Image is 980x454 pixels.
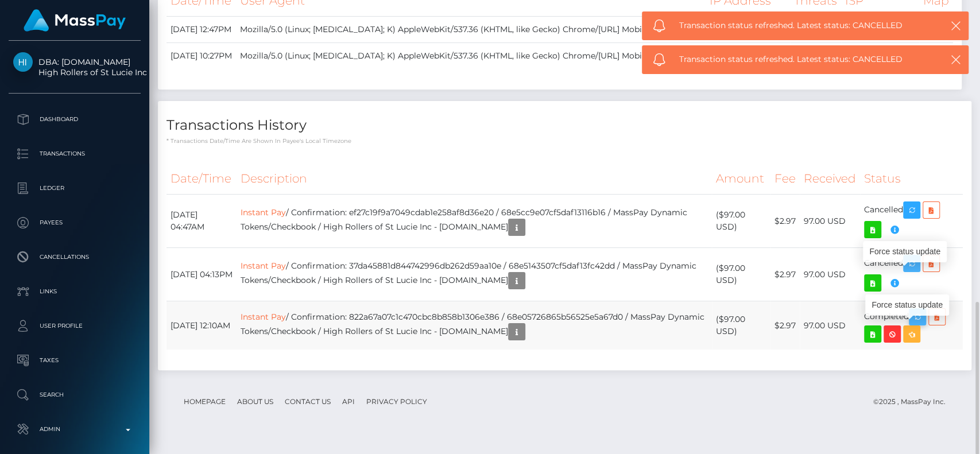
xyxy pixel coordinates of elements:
td: $2.97 [770,248,800,301]
a: User Profile [9,312,141,340]
td: Cancelled [860,248,963,301]
a: Admin [9,415,141,444]
p: User Profile [13,317,136,335]
td: [DATE] 04:47AM [166,195,237,248]
a: Instant Pay [241,207,286,218]
a: Taxes [9,346,141,375]
a: Ledger [9,174,141,203]
th: Fee [770,163,800,195]
p: Ledger [13,180,136,197]
td: / Confirmation: ef27c19f9a7049cdab1e258af8d36e20 / 68e5cc9e07cf5daf13116b16 / MassPay Dynamic Tok... [237,195,711,248]
td: $2.97 [770,195,800,248]
th: Status [860,163,963,195]
p: Payees [13,214,136,231]
p: Admin [13,421,136,438]
a: Search [9,381,141,409]
td: [DATE] 04:13PM [166,248,237,301]
a: API [338,393,359,410]
td: 97.00 USD [800,301,860,350]
p: Transactions [13,145,136,162]
a: Contact Us [280,393,335,410]
a: Links [9,277,141,306]
a: Privacy Policy [362,393,432,410]
td: Cancelled [860,195,963,248]
span: Transaction status refreshed. Latest status: CANCELLED [679,20,927,32]
p: Search [13,386,136,403]
p: Links [13,283,136,300]
td: / Confirmation: 37da45881d844742996db262d59aa10e / 68e5143507cf5daf13fc42dd / MassPay Dynamic Tok... [237,248,711,301]
td: [DATE] 10:27PM [166,43,236,69]
td: [TECHNICAL_ID] [706,43,790,69]
a: Dashboard [9,105,141,134]
td: 97.00 USD [800,195,860,248]
td: / Confirmation: 822a67a07c1c470cbc8b858b1306e386 / 68e05726865b56525e5a67d0 / MassPay Dynamic Tok... [237,301,711,350]
td: Mozilla/5.0 (Linux; [MEDICAL_DATA]; K) AppleWebKit/537.36 (KHTML, like Gecko) Chrome/[URL] Mobile... [236,43,706,69]
div: Force status update [863,241,947,262]
p: Dashboard [13,111,136,128]
p: Cancellations [13,249,136,266]
td: [DATE] 12:10AM [166,301,237,350]
td: ($97.00 USD) [712,195,770,248]
span: Transaction status refreshed. Latest status: CANCELLED [679,53,927,65]
img: High Rollers of St Lucie Inc [13,52,33,72]
div: Force status update [865,294,949,316]
th: Date/Time [166,163,237,195]
h4: Transactions History [166,115,963,135]
th: Received [800,163,860,195]
td: 97.00 USD [800,248,860,301]
a: Cancellations [9,243,141,271]
div: © 2025 , MassPay Inc. [873,395,954,408]
a: Instant Pay [241,261,286,271]
td: AT&T Services Inc [841,43,919,69]
th: Amount [712,163,770,195]
a: About Us [233,393,278,410]
a: Homepage [179,393,230,410]
img: MassPay Logo [24,9,126,32]
p: Taxes [13,352,136,369]
td: $2.97 [770,301,800,350]
a: Transactions [9,139,141,168]
p: * Transactions date/time are shown in payee's local timezone [166,137,963,145]
td: Completed [860,301,963,350]
a: Instant Pay [241,312,286,322]
a: Payees [9,208,141,237]
span: DBA: [DOMAIN_NAME] High Rollers of St Lucie Inc [9,57,141,77]
td: Mozilla/5.0 (Linux; [MEDICAL_DATA]; K) AppleWebKit/537.36 (KHTML, like Gecko) Chrome/[URL] Mobile... [236,17,706,43]
td: [DATE] 12:47PM [166,17,236,43]
td: ($97.00 USD) [712,301,770,350]
th: Description [237,163,711,195]
td: ($97.00 USD) [712,248,770,301]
